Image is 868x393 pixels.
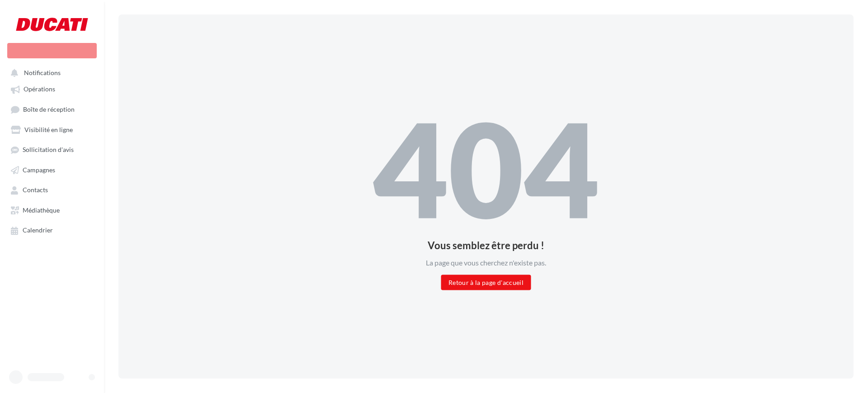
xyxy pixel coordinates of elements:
a: Opérations [5,80,99,97]
a: Médiathèque [5,202,99,218]
span: Visibilité en ligne [24,126,73,133]
a: Contacts [5,181,99,198]
span: Campagnes [23,166,55,174]
span: Médiathèque [23,206,60,214]
a: Visibilité en ligne [5,121,99,137]
span: Contacts [23,186,48,194]
button: Retour à la page d'accueil [441,275,531,290]
div: Nouvelle campagne [7,43,97,58]
span: Sollicitation d'avis [23,146,74,154]
a: Campagnes [5,161,99,178]
div: La page que vous cherchez n'existe pas. [373,257,599,268]
span: Boîte de réception [23,105,75,113]
a: Sollicitation d'avis [5,141,99,157]
div: 404 [373,103,599,233]
a: Calendrier [5,222,99,238]
span: Notifications [24,69,61,76]
div: Vous semblez être perdu ! [373,240,599,250]
span: Opérations [24,85,55,93]
span: Calendrier [23,227,53,234]
a: Boîte de réception [5,101,99,118]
